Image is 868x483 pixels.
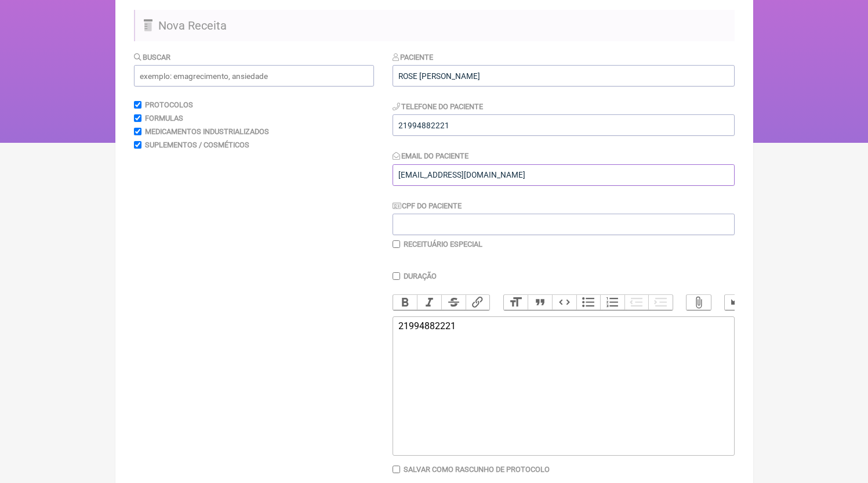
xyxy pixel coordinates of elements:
button: Undo [725,295,749,310]
button: Increase Level [648,295,673,310]
button: Italic [417,295,441,310]
label: Suplementos / Cosméticos [145,140,249,149]
label: Telefone do Paciente [393,102,484,111]
label: CPF do Paciente [393,201,462,210]
label: Protocolos [145,100,193,109]
label: Paciente [393,53,434,62]
button: Decrease Level [624,295,649,310]
label: Medicamentos Industrializados [145,127,269,136]
label: Receituário Especial [404,240,482,248]
button: Link [466,295,490,310]
input: exemplo: emagrecimento, ansiedade [134,65,374,86]
button: Heading [504,295,528,310]
label: Email do Paciente [393,152,469,160]
label: Formulas [145,114,183,122]
div: 21994882221 [398,320,728,331]
button: Code [552,295,576,310]
button: Bold [393,295,417,310]
label: Buscar [134,53,171,62]
button: Attach Files [687,295,711,310]
button: Bullets [576,295,601,310]
label: Salvar como rascunho de Protocolo [404,465,550,474]
label: Duração [404,272,437,280]
button: Quote [528,295,552,310]
button: Numbers [600,295,624,310]
h2: Nova Receita [134,10,735,41]
button: Strikethrough [441,295,466,310]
